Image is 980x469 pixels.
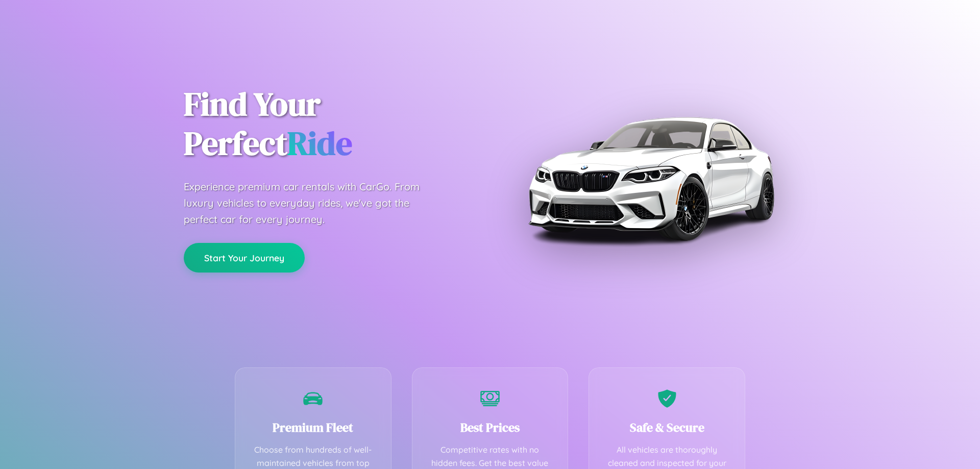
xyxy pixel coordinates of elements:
[523,51,778,306] img: Premium BMW car rental vehicle
[184,85,475,163] h1: Find Your Perfect
[287,121,352,165] span: Ride
[428,419,553,436] h3: Best Prices
[604,419,729,436] h3: Safe & Secure
[251,419,376,436] h3: Premium Fleet
[184,179,439,228] p: Experience premium car rentals with CarGo. From luxury vehicles to everyday rides, we've got the ...
[184,243,305,273] button: Start Your Journey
